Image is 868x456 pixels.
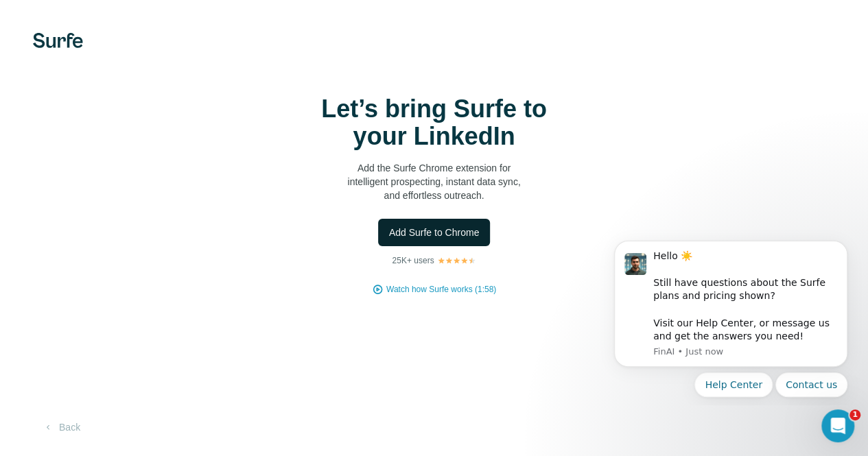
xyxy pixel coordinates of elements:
span: Add Surfe to Chrome [389,226,480,239]
button: Back [33,415,90,440]
h1: Let’s bring Surfe to your LinkedIn [297,95,572,150]
button: Add Surfe to Chrome [378,219,491,246]
button: Watch how Surfe works (1:58) [386,283,496,296]
img: Rating Stars [437,256,476,265]
p: 25K+ users [392,254,434,267]
iframe: Intercom notifications message [594,229,868,405]
span: 1 [849,409,860,420]
p: Add the Surfe Chrome extension for intelligent prospecting, instant data sync, and effortless out... [297,161,572,202]
iframe: Intercom live chat [821,409,854,442]
img: Surfe's logo [33,33,83,48]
